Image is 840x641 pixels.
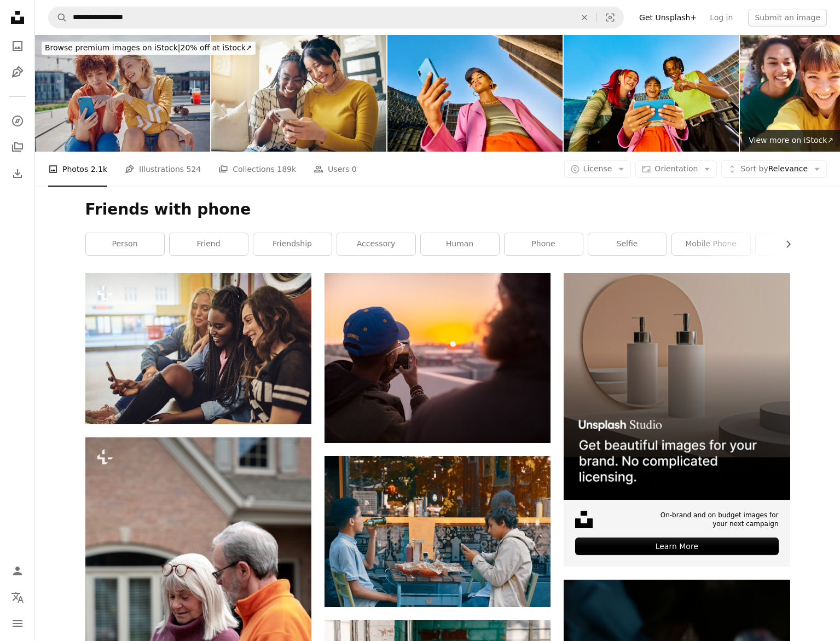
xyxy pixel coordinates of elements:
[564,273,790,567] a: On-brand and on budget images for your next campaignLearn More
[170,233,248,255] a: friend
[633,9,703,26] a: Get Unsplash+
[635,160,717,178] button: Orientation
[85,344,311,354] a: Diverse young female friends laughing while sitting together on the floor of a laundromat using a...
[588,233,667,255] a: selfie
[337,233,415,255] a: accessory
[7,35,28,57] a: Photos
[48,7,624,28] form: Find visuals sitewide
[740,164,768,173] span: Sort by
[85,273,311,424] img: Diverse young female friends laughing while sitting together on the floor of a laundromat using a...
[352,163,357,175] span: 0
[564,273,790,499] img: file-1715714113747-b8b0561c490eimage
[7,586,28,608] button: Language
[564,160,632,178] button: License
[7,61,28,83] a: Illustrations
[740,164,808,175] span: Relevance
[7,560,28,582] a: Log in / Sign up
[505,233,583,255] a: phone
[778,233,790,255] button: scroll list to the right
[85,602,311,612] a: a man and a woman looking at a cell phone
[7,163,28,184] a: Download History
[45,43,180,52] span: Browse premium images on iStock |
[325,526,551,536] a: two men sitting on chair front of table
[211,35,386,152] img: Young women, funny meme and smartphone, friends relax at home with social media and communication...
[85,200,790,220] h1: Friends with phone
[748,9,827,26] button: Submit an image
[572,7,596,28] button: Clear
[583,164,612,173] span: License
[742,130,840,152] a: View more on iStock↗
[45,43,252,52] span: 20% off at iStock ↗
[314,152,357,187] a: Users 0
[575,538,778,555] div: Learn More
[187,163,201,175] span: 524
[325,353,551,363] a: man in black jacket and blue cap using black smartphone during daytime
[277,163,296,175] span: 189k
[218,152,296,187] a: Collections 189k
[654,164,698,173] span: Orientation
[49,7,67,28] button: Search Unsplash
[35,35,210,152] img: Skater women friends, phone and park with reading, point and meme with discussion for online goss...
[703,9,739,26] a: Log in
[7,110,28,132] a: Explore
[35,35,262,61] a: Browse premium images on iStock|20% off at iStock↗
[325,456,551,607] img: two men sitting on chair front of table
[387,35,563,152] img: Young African American woman in colorful clothing using a smartphone. Low angle shot with concret...
[597,7,623,28] button: Visual search
[421,233,499,255] a: human
[125,152,201,187] a: Illustrations 524
[749,136,833,145] span: View more on iStock ↗
[672,233,750,255] a: mobile phone
[564,35,739,152] img: Three Gen Z friends using a smartphone together. Low angle shot with modern buildings in the back...
[253,233,332,255] a: friendship
[7,136,28,158] a: Collections
[86,233,164,255] a: person
[7,613,28,634] button: Menu
[325,273,551,443] img: man in black jacket and blue cap using black smartphone during daytime
[575,511,593,528] img: file-1631678316303-ed18b8b5cb9cimage
[654,511,778,529] span: On-brand and on budget images for your next campaign
[756,233,834,255] a: party
[721,160,827,178] button: Sort byRelevance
